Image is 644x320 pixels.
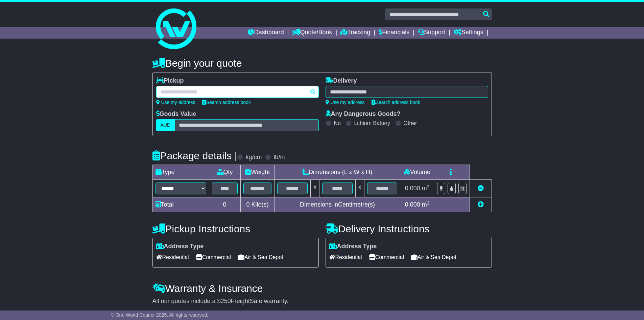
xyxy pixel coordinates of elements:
[209,165,240,180] td: Qty
[311,180,319,197] td: x
[209,197,240,212] td: 0
[152,150,237,161] h4: Package details |
[355,180,364,197] td: x
[404,120,417,126] label: Other
[156,110,196,118] label: Goods Value
[152,298,492,305] div: All our quotes include a $ FreightSafe warranty.
[273,154,285,161] label: lb/in
[400,165,434,180] td: Volume
[292,27,332,39] a: Quote/Book
[156,77,184,85] label: Pickup
[405,185,420,192] span: 0.000
[245,154,262,161] label: kg/cm
[329,243,377,250] label: Address Type
[326,77,357,85] label: Delivery
[156,243,204,250] label: Address Type
[152,58,492,69] h4: Begin your quote
[354,120,390,126] label: Lithium Battery
[427,184,430,189] sup: 3
[248,27,284,39] a: Dashboard
[156,100,195,105] a: Use my address
[275,197,400,212] td: Dimensions in Centimetre(s)
[478,185,484,192] a: Remove this item
[240,197,275,212] td: Kilo(s)
[111,312,209,318] span: © One World Courier 2025. All rights reserved.
[326,110,401,118] label: Any Dangerous Goods?
[372,100,420,105] a: Search address book
[411,252,456,262] span: Air & Sea Depot
[275,165,400,180] td: Dimensions (L x W x H)
[152,165,209,180] td: Type
[422,201,430,208] span: m
[427,200,430,206] sup: 3
[202,100,251,105] a: Search address book
[329,252,362,262] span: Residential
[422,185,430,192] span: m
[405,201,420,208] span: 0.000
[152,197,209,212] td: Total
[334,120,341,126] label: No
[238,252,283,262] span: Air & Sea Depot
[156,252,189,262] span: Residential
[240,165,275,180] td: Weight
[454,27,483,39] a: Settings
[152,223,319,234] h4: Pickup Instructions
[478,201,484,208] a: Add new item
[221,298,231,304] span: 250
[156,86,319,98] typeahead: Please provide city
[379,27,409,39] a: Financials
[246,201,249,208] span: 0
[369,252,404,262] span: Commercial
[152,283,492,294] h4: Warranty & Insurance
[156,119,175,131] label: AUD
[326,223,492,234] h4: Delivery Instructions
[196,252,231,262] span: Commercial
[418,27,445,39] a: Support
[340,27,370,39] a: Tracking
[326,100,365,105] a: Use my address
